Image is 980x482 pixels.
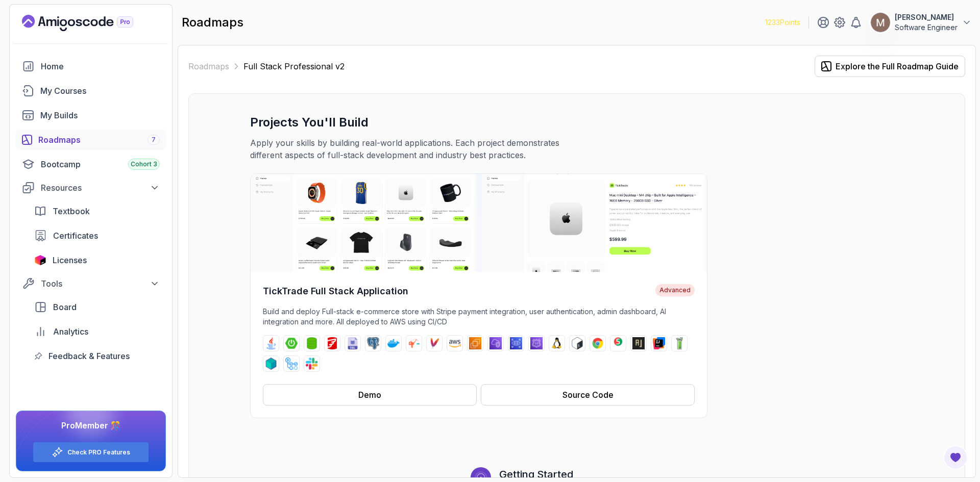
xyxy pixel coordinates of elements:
span: Board [53,301,77,313]
img: ec2 logo [469,337,481,349]
div: My Courses [40,85,160,97]
img: docker logo [387,337,400,349]
img: bash logo [571,337,583,349]
img: linux logo [551,337,563,349]
img: user profile image [871,13,890,32]
img: testcontainers logo [265,358,277,370]
a: builds [16,105,166,125]
img: postgres logo [367,337,379,349]
img: spring-data-jpa logo [306,337,318,349]
img: flyway logo [326,337,338,349]
a: home [16,56,166,77]
h4: TickTrade Full Stack Application [263,284,408,298]
p: Software Engineer [895,22,958,33]
span: Certificates [53,230,98,242]
img: aws logo [449,337,461,349]
a: Check PRO Features [67,448,130,456]
a: courses [16,81,166,101]
p: Apply your skills by building real-world applications. Each project demonstrates different aspect... [250,137,593,161]
a: board [28,297,166,317]
p: Full Stack Professional v2 [243,60,345,72]
img: java logo [265,337,277,349]
img: jetbrains icon [34,255,46,265]
img: TickTrade Full Stack Application [251,174,707,272]
div: My Builds [40,109,160,121]
span: Feedback & Features [48,350,130,362]
img: chrome logo [592,337,604,349]
span: 7 [152,136,156,144]
p: 1233 Points [765,17,800,28]
h2: roadmaps [182,14,243,31]
img: junit logo [612,337,624,349]
img: github-actions logo [285,358,298,370]
div: Source Code [562,389,614,401]
button: Explore the Full Roadmap Guide [815,56,965,77]
img: route53 logo [530,337,543,349]
span: Analytics [53,325,88,338]
img: assertj logo [632,337,645,349]
a: feedback [28,346,166,366]
button: Source Code [481,384,695,405]
img: maven logo [428,337,440,349]
a: textbook [28,201,166,221]
a: licenses [28,250,166,270]
div: Bootcamp [41,158,160,170]
div: Tools [41,277,160,290]
img: jib logo [408,337,420,349]
div: Resources [41,182,160,194]
div: Demo [358,389,381,401]
p: Build and deploy Full-stack e-commerce store with Stripe payment integration, user authentication... [263,307,695,327]
span: Textbook [53,205,90,217]
span: Cohort 3 [131,160,157,168]
img: rds logo [510,337,522,349]
button: Demo [263,384,477,405]
a: roadmaps [16,130,166,150]
button: Tools [16,274,166,293]
img: sql logo [347,337,359,349]
button: Open Feedback Button [943,445,968,470]
span: Licenses [53,254,87,266]
h3: Projects You'll Build [250,114,903,131]
button: user profile image[PERSON_NAME]Software Engineer [870,12,972,33]
p: [PERSON_NAME] [895,12,958,22]
img: mockito logo [673,337,685,349]
a: certificates [28,225,166,246]
img: vpc logo [489,337,502,349]
a: analytics [28,321,166,342]
h3: Getting Started [499,467,903,481]
img: spring-boot logo [285,337,298,349]
div: Roadmaps [38,134,160,146]
button: Resources [16,179,166,197]
span: Advanced [655,284,695,296]
img: slack logo [306,358,318,370]
div: Explore the Full Roadmap Guide [836,60,959,72]
a: Roadmaps [188,60,229,72]
div: Home [41,60,160,72]
button: Check PRO Features [33,442,149,463]
img: intellij logo [653,337,665,349]
a: Landing page [22,15,157,31]
a: bootcamp [16,154,166,174]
